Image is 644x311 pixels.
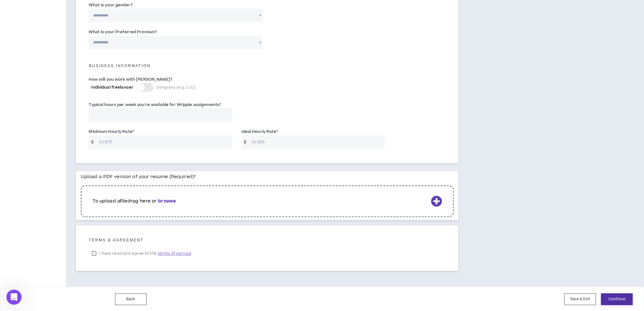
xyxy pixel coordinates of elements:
b: browse [158,198,176,204]
label: Upload a PDF version of your resume (Required) [81,171,196,182]
button: Back [115,293,147,305]
input: Ex $75 [96,135,232,149]
h5: Business Information [84,64,450,68]
span: $ [241,135,249,149]
label: I have read and agree to the [89,249,194,258]
label: Minimum Hourly Rate [89,127,134,137]
label: Ideal Hourly Rate [241,127,278,137]
label: Typical hours per week you're available for Wripple assignments [89,100,221,110]
span: Individual freelancer [91,84,133,90]
label: How will you work with [PERSON_NAME]? [89,74,172,84]
span: Company (e.g. LLC) [156,84,195,90]
button: Save & Exit [564,293,596,305]
button: Continue [601,293,633,305]
span: terms of service [158,250,191,257]
input: Ex $90 [249,135,385,149]
span: $ [89,135,96,149]
iframe: Intercom live chat [6,289,22,305]
div: To upload afiledrag here orbrowse [81,182,454,220]
label: What is your Preferred Pronoun? [89,27,157,37]
p: To upload a file drag here or [92,198,428,205]
h5: Terms & Agreement [89,238,446,242]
